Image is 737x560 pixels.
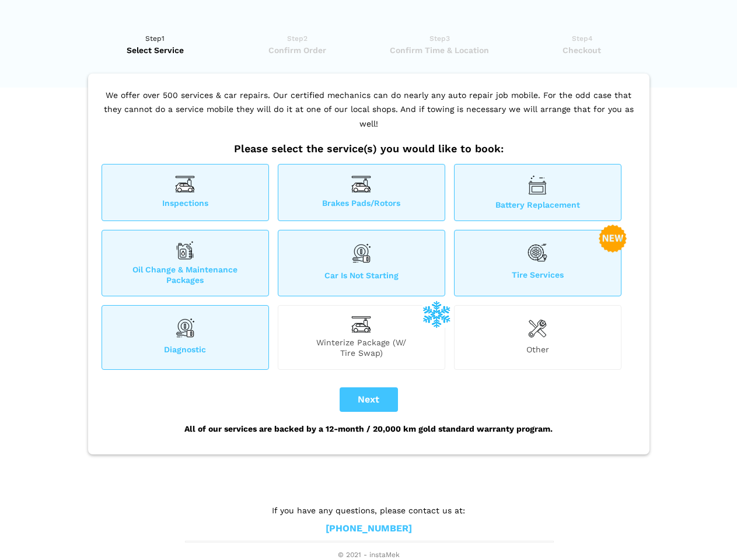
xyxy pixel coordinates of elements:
[372,33,507,56] a: Step3
[99,88,639,143] p: We offer over 500 services & car repairs. Our certified mechanics can do nearly any auto repair j...
[278,337,445,358] span: Winterize Package (W/ Tire Swap)
[99,142,639,155] h2: Please select the service(s) you would like to book:
[102,264,268,285] span: Oil Change & Maintenance Packages
[326,523,412,535] a: [PHONE_NUMBER]
[340,387,398,412] button: Next
[515,44,649,56] span: Checkout
[372,44,507,56] span: Confirm Time & Location
[455,199,621,210] span: Battery Replacement
[455,269,621,285] span: Tire Services
[455,344,621,358] span: Other
[515,33,649,56] a: Step4
[599,225,627,253] img: new-badge-2-48.png
[185,551,553,560] span: © 2021 - instaMek
[88,44,223,56] span: Select Service
[102,198,268,210] span: Inspections
[422,300,450,328] img: winterize-icon_1.png
[185,504,553,517] p: If you have any questions, please contact us at:
[278,270,445,285] span: Car is not starting
[230,33,365,56] a: Step2
[230,44,365,56] span: Confirm Order
[278,198,445,210] span: Brakes Pads/Rotors
[88,33,223,56] a: Step1
[102,344,268,358] span: Diagnostic
[99,412,639,446] div: All of our services are backed by a 12-month / 20,000 km gold standard warranty program.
